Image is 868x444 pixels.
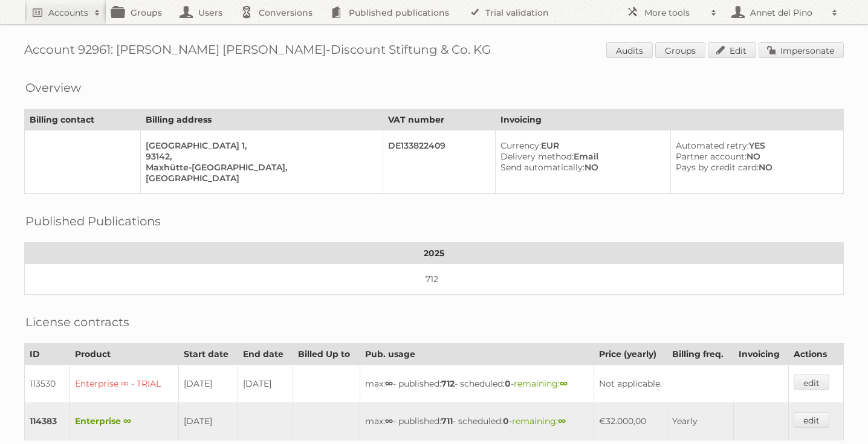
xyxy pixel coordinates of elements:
[500,162,585,173] span: Send automatically:
[383,109,496,130] th: VAT number
[238,365,293,403] td: [DATE]
[146,173,373,184] div: [GEOGRAPHIC_DATA]
[70,365,179,403] td: Enterprise ∞ - TRIAL
[70,402,179,440] td: Enterprise ∞
[25,264,844,295] td: 712
[655,42,705,58] a: Groups
[25,79,81,97] h2: Overview
[385,416,393,426] strong: ∞
[759,42,844,58] a: Impersonate
[708,42,756,58] a: Edit
[733,344,789,365] th: Invoicing
[441,378,455,389] strong: 712
[747,7,826,19] h2: Annet del Pino
[441,416,453,426] strong: 711
[383,130,496,194] td: DE133822409
[667,344,734,365] th: Billing freq.
[360,344,594,365] th: Pub. usage
[503,416,509,426] strong: 0
[606,42,653,58] a: Audits
[512,416,566,426] span: remaining:
[676,151,747,162] span: Partner account:
[25,402,70,440] td: 114383
[676,140,834,151] div: YES
[179,344,238,365] th: Start date
[360,402,594,440] td: max: - published: - scheduled: -
[146,151,373,162] div: 93142,
[146,162,373,173] div: Maxhütte-[GEOGRAPHIC_DATA],
[25,344,70,365] th: ID
[676,162,834,173] div: NO
[789,344,844,365] th: Actions
[594,344,667,365] th: Price (yearly)
[48,7,88,19] h2: Accounts
[794,375,829,390] a: edit
[179,365,238,403] td: [DATE]
[594,402,667,440] td: €32.000,00
[500,151,574,162] span: Delivery method:
[25,212,161,230] h2: Published Publications
[385,378,393,389] strong: ∞
[560,378,568,389] strong: ∞
[293,344,360,365] th: Billed Up to
[179,402,238,440] td: [DATE]
[25,243,844,264] th: 2025
[558,416,566,426] strong: ∞
[24,42,844,60] h1: Account 92961: [PERSON_NAME] [PERSON_NAME]-Discount Stiftung & Co. KG
[667,402,734,440] td: Yearly
[500,151,661,162] div: Email
[500,140,661,151] div: EUR
[141,109,383,130] th: Billing address
[25,365,70,403] td: 113530
[25,313,129,331] h2: License contracts
[500,140,541,151] span: Currency:
[514,378,568,389] span: remaining:
[70,344,179,365] th: Product
[676,140,749,151] span: Automated retry:
[644,7,705,19] h2: More tools
[794,412,829,428] a: edit
[360,365,594,403] td: max: - published: - scheduled: -
[25,109,141,130] th: Billing contact
[500,162,661,173] div: NO
[676,162,759,173] span: Pays by credit card:
[146,140,373,151] div: [GEOGRAPHIC_DATA] 1,
[495,109,843,130] th: Invoicing
[594,365,789,403] td: Not applicable.
[505,378,511,389] strong: 0
[238,344,293,365] th: End date
[676,151,834,162] div: NO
